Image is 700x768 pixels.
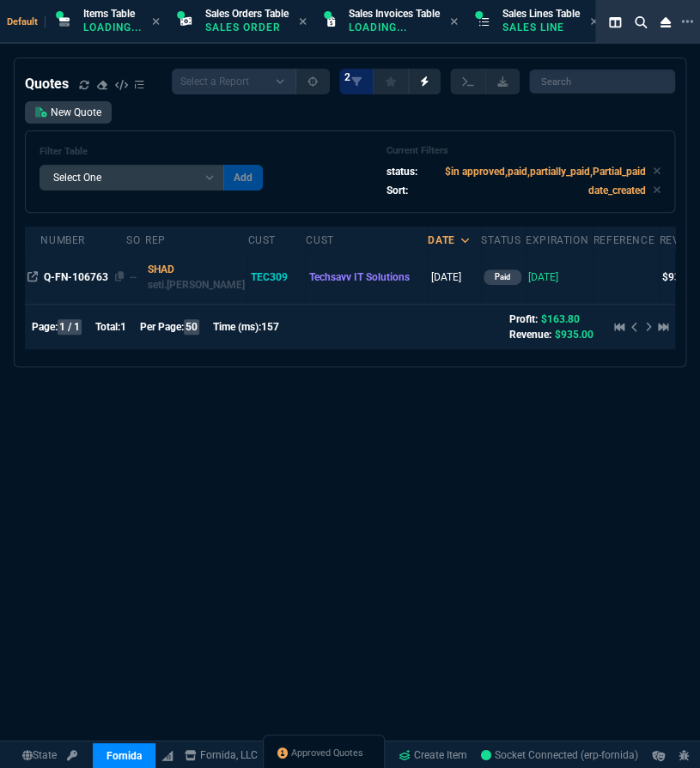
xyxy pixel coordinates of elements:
[213,321,261,333] span: Time (ms):
[481,233,521,247] div: Status
[387,145,660,157] h6: Current Filters
[145,251,247,304] td: double click to filter by Rep
[184,319,199,335] span: 50
[129,269,138,285] div: --
[349,21,435,34] p: Loading...
[148,262,245,277] p: SHAD
[590,15,598,29] nx-icon: Close Tab
[445,166,646,178] code: $in approved,paid,partially_paid,Partial_paid
[602,12,628,33] nx-icon: Split Panels
[654,12,678,33] nx-icon: Close Workbench
[299,15,307,29] nx-icon: Close Tab
[681,14,693,30] nx-icon: Open New Tab
[62,747,82,763] a: API TOKEN
[205,8,289,20] span: Sales Orders Table
[387,183,408,198] p: Sort:
[27,271,38,283] nx-icon: Open In Opposite Panel
[588,184,646,197] code: date_created
[387,164,417,179] p: status:
[261,321,279,333] span: 157
[25,74,69,94] h4: Quotes
[145,233,166,247] div: Rep
[126,233,140,247] div: SO
[40,233,85,247] div: Number
[126,251,145,304] td: Open SO in Expanded View
[25,101,112,124] a: New Quote
[291,747,363,760] span: Approved Quotes
[58,319,82,335] span: 1 / 1
[628,12,654,33] nx-icon: Search
[83,21,142,34] p: Loading...
[152,15,160,29] nx-icon: Close Tab
[481,747,638,763] a: wRlwIoXN9AvdAlC_AAEO
[7,16,46,27] span: Default
[140,321,184,333] span: Per Page:
[17,747,62,763] a: Global State
[349,8,440,20] span: Sales Invoices Table
[593,251,659,304] td: undefined
[502,8,580,20] span: Sales Lines Table
[306,233,333,247] div: Cust
[450,15,458,29] nx-icon: Close Tab
[95,321,120,333] span: Total:
[120,321,126,333] span: 1
[247,233,275,247] div: Cust
[428,233,454,247] div: Date
[308,271,409,283] span: Techsavv IT Solutions
[205,21,289,34] p: Sales Order
[344,70,350,84] span: 2
[392,742,474,768] a: Create Item
[428,251,481,304] td: [DATE]
[593,233,654,247] div: Reference
[83,8,135,20] span: Items Table
[481,749,638,761] span: Socket Connected (erp-fornida)
[526,251,593,304] td: [DATE]
[502,21,580,34] p: Sales Line
[662,271,686,283] span: $935
[251,271,288,283] span: TEC309
[555,329,593,341] span: $935.00
[509,329,551,341] span: Revenue:
[40,146,263,158] h6: Filter Table
[509,313,538,325] span: Profit:
[180,747,263,763] a: msbcCompanyName
[32,321,58,333] span: Page:
[148,277,245,293] p: seti.[PERSON_NAME]
[44,271,108,283] span: Q-FN-106763
[541,313,580,325] span: $163.80
[529,70,675,94] input: Search
[526,233,588,247] div: Expiration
